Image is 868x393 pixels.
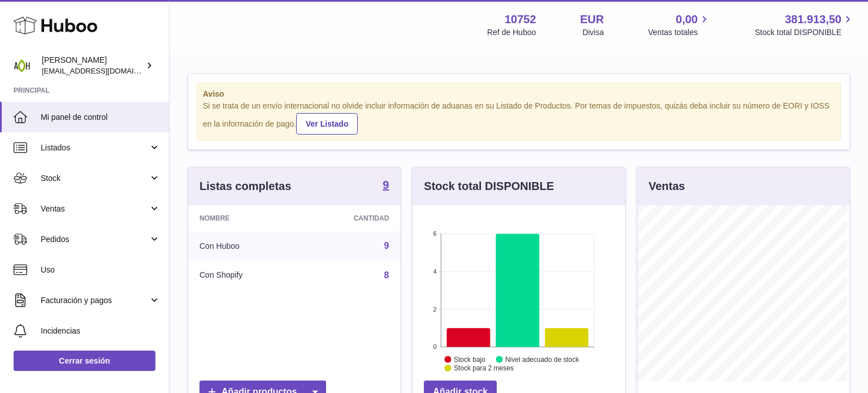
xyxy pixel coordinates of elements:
[433,268,437,275] text: 4
[755,27,854,38] span: Stock total DISPONIBLE
[384,270,389,280] a: 8
[785,12,841,27] span: 381.913,50
[454,364,514,372] text: Stock para 2 meses
[296,113,358,135] a: Ver Listado
[203,101,835,135] div: Si se trata de un envío internacional no olvide incluir información de aduanas en su Listado de P...
[676,12,698,27] span: 0,00
[383,179,389,193] a: 9
[41,295,149,306] span: Facturación y pagos
[384,241,389,251] a: 9
[188,205,301,231] th: Nombre
[505,12,536,27] strong: 10752
[41,142,149,153] span: Listados
[41,173,149,184] span: Stock
[755,12,854,38] a: 381.913,50 Stock total DISPONIBLE
[424,179,554,194] h3: Stock total DISPONIBLE
[583,27,604,38] div: Divisa
[301,205,400,231] th: Cantidad
[433,343,437,350] text: 0
[41,204,149,214] span: Ventas
[14,57,31,74] img: ventas@adaptohealue.com
[454,355,485,363] text: Stock bajo
[188,231,301,261] td: Con Huboo
[505,355,580,363] text: Nivel adecuado de stock
[41,326,160,336] span: Incidencias
[648,12,711,38] a: 0,00 Ventas totales
[433,230,437,237] text: 6
[649,179,685,194] h3: Ventas
[188,261,301,290] td: Con Shopify
[433,305,437,312] text: 2
[580,12,604,27] strong: EUR
[41,234,149,245] span: Pedidos
[203,89,835,100] strong: Aviso
[41,265,160,275] span: Uso
[42,66,166,75] span: [EMAIL_ADDRESS][DOMAIN_NAME]
[383,179,389,191] strong: 9
[487,27,536,38] div: Ref de Huboo
[41,112,160,123] span: Mi panel de control
[199,179,291,194] h3: Listas completas
[648,27,711,38] span: Ventas totales
[14,351,155,371] a: Cerrar sesión
[42,55,144,76] div: [PERSON_NAME]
